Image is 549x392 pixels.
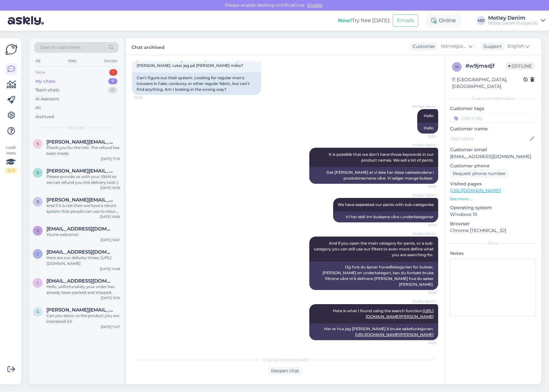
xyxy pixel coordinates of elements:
span: 10:35 [412,184,436,189]
div: [DATE] 12:16 [101,295,120,300]
p: Visited pages [450,181,536,187]
span: sandra@auditbirojs.lv [46,168,113,174]
div: Socials [103,57,119,65]
span: 10:37 [412,341,436,345]
p: Customer phone [450,163,536,169]
div: Vi har delt inn buksene våre i underkategorier [333,211,438,222]
div: Hello, unfortunately your order has already been packed and shipped. [46,284,120,295]
span: Motley Denim [412,299,436,304]
span: My chats [68,125,85,131]
span: Offline [506,62,534,70]
span: 10:09 [134,95,158,100]
span: glende.wiesbaden@web.de [46,307,113,313]
span: g [36,228,39,233]
span: bo-goran.olofsson@skola.uppsala.se [46,197,113,203]
b: New! [338,17,352,23]
div: Can't figure out their system. Looking for regular men's trousers in f.eks. corduroy or other reg... [132,72,261,95]
span: Enable [305,2,324,8]
div: 7 [108,78,117,85]
span: Norwegian Bokmål [441,43,467,50]
img: Askly Logo [5,43,17,56]
span: g [36,309,39,314]
span: Motley Denim [412,193,436,198]
span: 10:34 [412,134,436,139]
span: Chat has been archived [263,357,308,363]
div: 0 [108,87,117,93]
div: Archived [35,114,54,120]
span: b [36,199,39,204]
span: s [37,170,39,175]
div: Motley Denim [488,15,538,21]
div: 1 [109,69,117,76]
div: Team chats [35,87,59,93]
div: Thank you for the info. The refund has been made. [46,145,120,156]
div: Og hvis du åpner hovedkategorien for bukser, [PERSON_NAME] en underkategori, kan du fortsatt bruk... [309,262,438,290]
div: Please provide us with your IBAN so we can refund you the delivery cost :) [46,174,120,185]
div: You're welcome! [46,232,120,238]
div: [DATE] 16:58 [100,185,120,190]
p: Notes [450,250,536,257]
div: [DATE] 14:28 [100,266,120,271]
span: Motley Denim [412,104,436,109]
div: Here are our delivery times: [URL][DOMAIN_NAME] [46,255,120,266]
div: [DATE] 16:09 [100,214,120,219]
span: sandra@auditbirojs.lv [46,139,113,145]
span: We have seperated our pants with sub-categories [338,202,434,207]
span: 10:36 [412,223,436,228]
span: ingridlmtr0@gmail.com [46,278,113,284]
div: [DATE] 16:01 [101,238,120,242]
div: Det [PERSON_NAME] at vi ikke har disse nøkkelordene i produktnavnene våre. Vi selger mange bukser. [309,167,438,184]
p: Chrome [TECHNICAL_ID] [450,227,536,234]
span: It is possible that we don't have those keywords in our product names. We sell a lot of pants. [329,152,435,163]
button: Emails [393,14,418,27]
div: And if it is not then we have a return system that people can use to return one and buy another s... [46,203,120,214]
div: Hallo [417,123,438,134]
span: Search customers [40,44,81,51]
p: Operating system [450,204,536,211]
p: Customer email [450,146,536,153]
div: [GEOGRAPHIC_DATA], [GEOGRAPHIC_DATA] [452,76,523,90]
input: Add name [450,135,529,142]
div: # w9jmadjf [466,62,506,70]
div: All [35,105,41,111]
span: 10:36 [412,290,436,295]
span: Motley Denim [412,143,436,147]
div: Motley Denim Europe OÜ [488,21,538,26]
div: Her er hva jeg [PERSON_NAME] å bruke søkefunksjonen: [309,323,438,340]
div: Support [481,43,502,50]
span: c [36,251,39,256]
span: Here is what I found using the search function: [333,308,434,319]
p: Browser [450,220,536,227]
span: s [37,141,39,146]
div: Online [426,15,461,26]
p: Windows 10 [450,211,536,218]
div: Can you show us the product you are interested in? [46,313,120,324]
div: AI Assistant [35,96,59,102]
div: [DATE] 17:19 [101,156,120,161]
div: Customer information [450,96,536,101]
span: cwm57561@jioso.com [46,249,113,255]
input: Add a tag [450,113,536,123]
div: Request phone number [450,169,508,178]
a: Motley DenimMotley Denim Europe OÜ [488,15,545,26]
span: gincevit@gmail.com [46,226,113,232]
span: Hello [424,113,434,118]
div: Extra [450,240,536,246]
div: New [35,69,45,76]
p: Customer tags [450,105,536,112]
span: w [455,64,459,69]
div: Reopen chat [268,367,302,375]
p: See more ... [450,196,536,202]
div: All [34,57,42,65]
span: i [37,280,38,285]
span: Motley Denim [412,231,436,236]
label: Chat archived [131,42,165,51]
div: Web [67,57,78,65]
span: And if you open the main category for pants, or a sub-category you can still use our filters to e... [314,241,435,257]
div: Look Here [5,145,17,173]
div: Try free [DATE]: [338,17,390,24]
div: MD [477,16,486,25]
a: [URL][DOMAIN_NAME][PERSON_NAME] [355,332,434,337]
div: My chats [35,78,55,85]
div: [DATE] 11:47 [101,324,120,329]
